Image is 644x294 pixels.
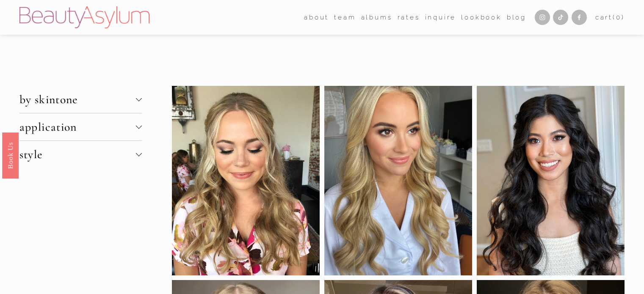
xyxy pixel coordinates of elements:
button: by skintone [19,86,142,113]
a: Facebook [572,10,587,25]
a: folder dropdown [304,11,329,24]
span: about [304,12,329,23]
img: Beauty Asylum | Bridal Hair &amp; Makeup Charlotte &amp; Atlanta [19,6,149,28]
a: Instagram [535,10,550,25]
span: application [19,120,136,134]
a: Blog [507,11,526,24]
a: folder dropdown [334,11,356,24]
a: Book Us [2,132,19,178]
span: style [19,147,136,162]
span: ( ) [613,14,625,21]
a: Inquire [425,11,456,24]
button: style [19,141,142,168]
span: by skintone [19,92,136,107]
span: 0 [616,14,622,21]
a: 0 items in cart [595,12,625,23]
a: Lookbook [461,11,501,24]
a: Rates [398,11,420,24]
button: application [19,113,142,140]
a: TikTok [553,10,568,25]
span: team [334,12,356,23]
a: albums [361,11,392,24]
